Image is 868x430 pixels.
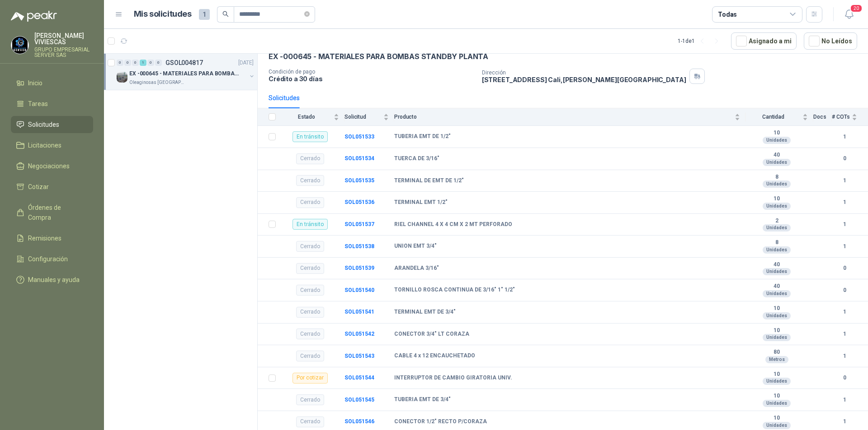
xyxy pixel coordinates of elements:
[28,140,61,150] span: Licitaciones
[296,153,324,164] div: Cerrado
[394,309,456,316] b: TERMINAL EMT DE 3/4"
[832,198,857,207] b: 1
[745,152,808,159] b: 40
[344,265,374,271] a: SOL051539
[269,52,488,61] p: EX -000645 - MATERIALES PARA BOMBAS STANDBY PLANTA
[11,11,57,22] img: Logo peakr
[199,9,210,20] span: 1
[344,353,374,359] a: SOL051543
[731,32,797,50] button: Asignado a mi
[804,32,857,50] button: No Leídos
[296,328,324,339] div: Cerrado
[763,312,791,319] div: Unidades
[832,154,857,163] b: 0
[832,176,857,185] b: 1
[344,108,394,126] th: Solicitud
[832,264,857,273] b: 0
[394,177,464,185] b: TERMINAL DE EMT DE 1/2"
[147,60,154,66] div: 0
[222,11,229,17] span: search
[832,308,857,316] b: 1
[763,334,791,341] div: Unidades
[344,397,374,403] a: SOL051545
[832,220,857,229] b: 1
[745,305,808,312] b: 10
[344,199,374,205] b: SOL051536
[292,219,328,230] div: En tránsito
[394,133,451,140] b: TUBERIA EMT DE 1/2"
[296,241,324,252] div: Cerrado
[394,243,437,250] b: UNION EMT 3/4"
[344,177,374,184] b: SOL051535
[832,396,857,404] b: 1
[763,378,791,385] div: Unidades
[482,76,686,83] p: [STREET_ADDRESS] Cali , [PERSON_NAME][GEOGRAPHIC_DATA]
[763,400,791,407] div: Unidades
[344,155,374,162] a: SOL051534
[832,133,857,141] b: 1
[763,246,791,254] div: Unidades
[745,174,808,181] b: 8
[832,330,857,338] b: 1
[117,72,127,83] img: Company Logo
[841,6,857,23] button: 20
[394,155,439,162] b: TUERCA DE 3/16"
[344,287,374,293] a: SOL051540
[11,157,93,175] a: Negociaciones
[344,309,374,315] b: SOL051541
[28,233,61,243] span: Remisiones
[296,263,324,274] div: Cerrado
[117,60,123,66] div: 0
[28,275,80,285] span: Manuales y ayuda
[832,352,857,361] b: 1
[763,268,791,275] div: Unidades
[296,285,324,296] div: Cerrado
[11,199,93,226] a: Órdenes de Compra
[832,242,857,251] b: 1
[11,271,93,288] a: Manuales y ayuda
[344,375,374,381] b: SOL051544
[165,60,203,66] p: GSOL004817
[763,422,791,429] div: Unidades
[394,331,469,338] b: CONECTOR 3/4" LT CORAZA
[124,60,131,66] div: 0
[678,34,724,48] div: 1 - 1 de 1
[745,108,813,126] th: Cantidad
[296,416,324,427] div: Cerrado
[344,243,374,250] b: SOL051538
[394,418,487,425] b: CONECTOR 1/2" RECTO P/CORAZA
[296,394,324,405] div: Cerrado
[394,375,512,382] b: INTERRUPTOR DE CAMBIO GIRATORIA UNIV.
[763,159,791,166] div: Unidades
[11,116,93,133] a: Solicitudes
[745,114,801,120] span: Cantidad
[269,75,475,83] p: Crédito a 30 días
[832,286,857,295] b: 0
[718,9,737,19] div: Todas
[296,175,324,186] div: Cerrado
[34,47,93,58] p: GRUPO EMPRESARIAL SERVER SAS
[28,182,49,192] span: Cotizar
[344,331,374,337] a: SOL051542
[765,356,788,363] div: Metros
[281,108,344,126] th: Estado
[28,78,42,88] span: Inicio
[140,60,146,66] div: 1
[745,327,808,334] b: 10
[292,373,328,384] div: Por cotizar
[832,417,857,426] b: 1
[344,134,374,140] a: SOL051533
[155,60,162,66] div: 0
[11,137,93,154] a: Licitaciones
[28,254,68,264] span: Configuración
[11,250,93,268] a: Configuración
[745,283,808,290] b: 40
[296,197,324,208] div: Cerrado
[745,239,808,246] b: 8
[11,95,93,112] a: Tareas
[134,8,192,21] h1: Mis solicitudes
[850,4,863,13] span: 20
[292,131,328,142] div: En tránsito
